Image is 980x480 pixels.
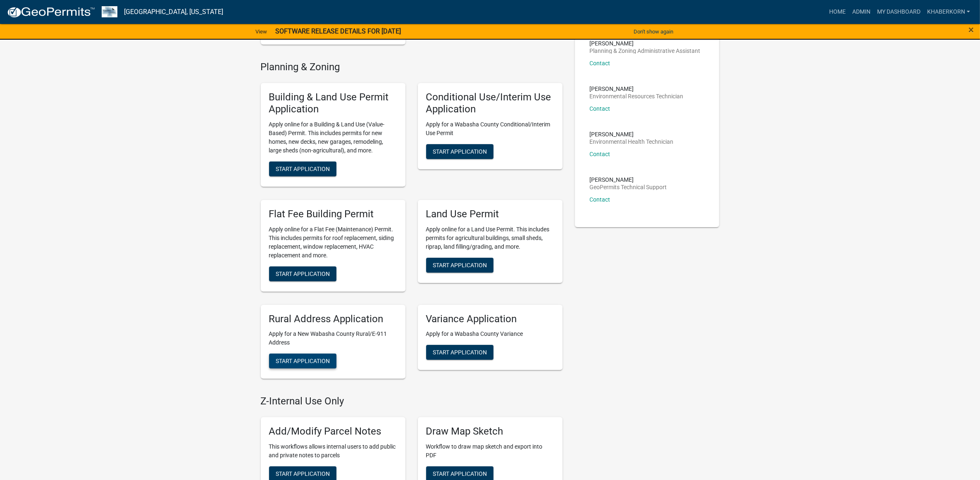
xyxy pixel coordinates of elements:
[433,470,487,477] span: Start Application
[269,208,397,220] h5: Flat Fee Building Permit
[590,48,701,54] p: Planning & Zoning Administrative Assistant
[590,177,667,183] p: [PERSON_NAME]
[590,196,610,203] a: Contact
[261,61,563,73] h4: Planning & Zoning
[269,266,336,281] button: Start Application
[269,442,397,460] p: This workflows allows internal users to add public and private notes to parcels
[433,349,487,356] span: Start Application
[269,330,397,347] p: Apply for a New Wabasha County Rural/E-911 Address
[261,395,563,407] h4: Z-Internal Use Only
[630,25,677,38] button: Don't show again
[590,105,610,112] a: Contact
[426,225,554,251] p: Apply online for a Land Use Permit. This includes permits for agricultural buildings, small sheds...
[590,184,667,190] p: GeoPermits Technical Support
[269,120,397,155] p: Apply online for a Building & Land Use (Value-Based) Permit. This includes permits for new homes,...
[269,354,336,368] button: Start Application
[124,5,223,19] a: [GEOGRAPHIC_DATA], [US_STATE]
[874,4,924,20] a: My Dashboard
[102,6,117,17] img: Wabasha County, Minnesota
[276,358,330,364] span: Start Application
[276,165,330,172] span: Start Application
[276,470,330,477] span: Start Application
[269,313,397,325] h5: Rural Address Application
[924,4,973,20] a: khaberkorn
[426,442,554,460] p: Workflow to draw map sketch and export into PDF
[252,25,270,38] a: View
[426,313,554,325] h5: Variance Application
[426,120,554,138] p: Apply for a Wabasha County Conditional/Interim Use Permit
[590,40,701,46] p: [PERSON_NAME]
[426,91,554,115] h5: Conditional Use/Interim Use Application
[426,144,494,159] button: Start Application
[968,25,974,35] button: Close
[968,24,974,36] span: ×
[426,425,554,437] h5: Draw Map Sketch
[590,60,610,67] a: Contact
[275,27,401,35] strong: SOFTWARE RELEASE DETAILS FOR [DATE]
[849,4,874,20] a: Admin
[590,139,674,145] p: Environmental Health Technician
[269,425,397,437] h5: Add/Modify Parcel Notes
[826,4,849,20] a: Home
[426,345,494,360] button: Start Application
[433,148,487,154] span: Start Application
[590,93,684,99] p: Environmental Resources Technician
[590,86,684,92] p: [PERSON_NAME]
[276,270,330,277] span: Start Application
[426,330,554,338] p: Apply for a Wabasha County Variance
[590,151,610,157] a: Contact
[269,91,397,115] h5: Building & Land Use Permit Application
[269,162,336,176] button: Start Application
[269,225,397,260] p: Apply online for a Flat Fee (Maintenance) Permit. This includes permits for roof replacement, sid...
[426,258,494,273] button: Start Application
[590,131,674,137] p: [PERSON_NAME]
[426,208,554,220] h5: Land Use Permit
[433,261,487,268] span: Start Application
